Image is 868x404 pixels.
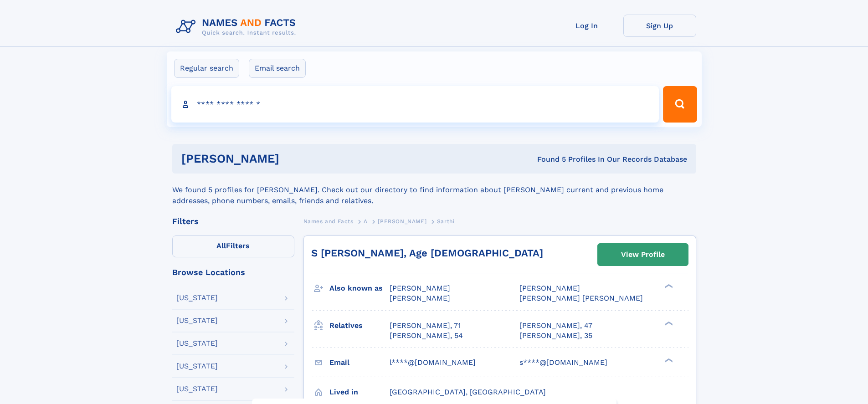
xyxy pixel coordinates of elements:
div: ❯ [663,357,673,363]
span: Sarthi [437,218,455,225]
a: [PERSON_NAME], 47 [519,321,592,331]
h3: Email [329,355,390,370]
h1: [PERSON_NAME] [181,153,408,164]
div: We found 5 profiles for [PERSON_NAME]. Check out our directory to find information about [PERSON_... [172,174,696,206]
a: [PERSON_NAME], 35 [519,331,592,341]
span: [PERSON_NAME] [378,218,426,225]
div: [US_STATE] [176,385,218,393]
div: View Profile [621,244,665,265]
span: [GEOGRAPHIC_DATA], [GEOGRAPHIC_DATA] [390,388,546,396]
a: Names and Facts [303,215,354,227]
label: Regular search [174,59,239,78]
div: ❯ [663,320,673,326]
button: Search Button [663,86,697,123]
span: [PERSON_NAME] [PERSON_NAME] [519,294,643,302]
div: [US_STATE] [176,340,218,347]
label: Email search [249,59,306,78]
a: Log In [550,15,623,37]
a: [PERSON_NAME], 54 [390,331,463,341]
span: All [216,241,226,250]
span: [PERSON_NAME] [519,284,580,292]
a: Sign Up [623,15,696,37]
input: search input [171,86,659,123]
img: Logo Names and Facts [172,15,303,39]
div: Browse Locations [172,268,294,276]
h3: Lived in [329,384,390,400]
span: A [364,218,368,225]
div: ❯ [663,283,673,289]
div: Filters [172,217,294,225]
span: [PERSON_NAME] [390,284,450,292]
span: [PERSON_NAME] [390,294,450,302]
a: [PERSON_NAME], 71 [390,321,461,331]
div: [US_STATE] [176,363,218,370]
label: Filters [172,235,294,257]
h3: Also known as [329,281,390,296]
a: View Profile [598,244,688,266]
div: [US_STATE] [176,317,218,324]
a: S [PERSON_NAME], Age [DEMOGRAPHIC_DATA] [311,247,543,259]
a: [PERSON_NAME] [378,215,426,227]
a: A [364,215,368,227]
h3: Relatives [329,318,390,333]
div: [US_STATE] [176,294,218,302]
div: Found 5 Profiles In Our Records Database [408,154,687,164]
